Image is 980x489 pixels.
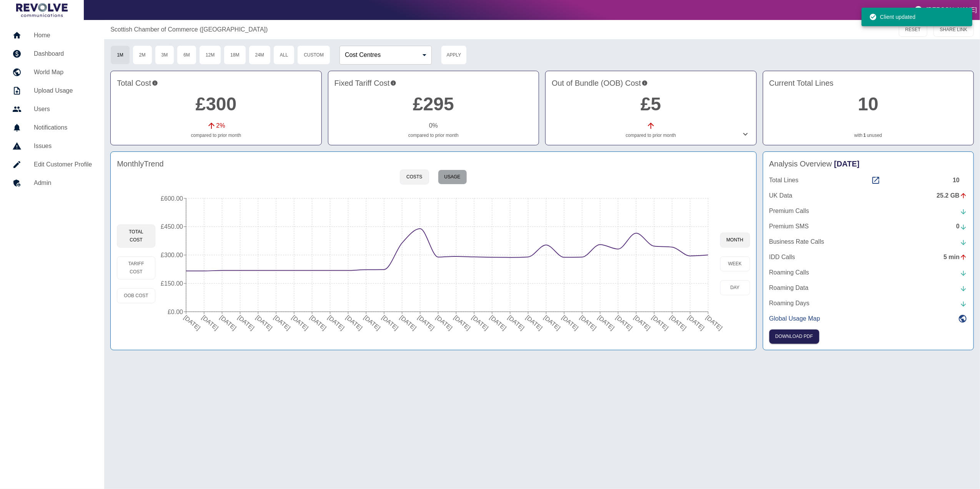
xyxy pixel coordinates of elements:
[769,268,967,277] a: Roaming Calls
[216,121,225,130] p: 2 %
[6,118,98,137] a: Notifications
[117,158,164,170] h4: Monthly Trend
[858,94,879,114] a: 10
[720,256,750,271] button: week
[641,94,661,114] a: £5
[864,132,866,139] a: 1
[334,77,532,89] h4: Fixed Tariff Cost
[471,314,490,331] tspan: [DATE]
[34,178,92,188] h5: Admin
[489,314,508,331] tspan: [DATE]
[769,158,967,170] h4: Analysis Overview
[769,237,824,246] p: Business Rate Calls
[769,314,820,323] p: Global Usage Map
[16,3,68,17] img: Logo
[434,314,454,331] tspan: [DATE]
[224,45,246,65] button: 18M
[769,253,795,262] p: IDD Calls
[615,314,634,331] tspan: [DATE]
[291,314,310,331] tspan: [DATE]
[34,160,92,169] h5: Edit Customer Profile
[308,314,328,331] tspan: [DATE]
[720,233,750,248] button: month
[255,314,274,331] tspan: [DATE]
[507,314,526,331] tspan: [DATE]
[117,256,155,279] button: Tariff Cost
[943,253,967,262] div: 5 min
[161,195,183,202] tspan: £600.00
[110,25,268,34] p: Scottish Chamber of Commerce ([GEOGRAPHIC_DATA])
[769,268,809,277] p: Roaming Calls
[399,314,418,331] tspan: [DATE]
[161,280,183,287] tspan: £150.00
[199,45,221,65] button: 12M
[6,137,98,155] a: Issues
[642,77,648,89] svg: Costs outside of your fixed tariff
[34,68,92,77] h5: World Map
[6,81,98,100] a: Upload Usage
[453,314,472,331] tspan: [DATE]
[769,222,809,231] p: Premium SMS
[161,223,183,230] tspan: £450.00
[632,314,652,331] tspan: [DATE]
[561,314,580,331] tspan: [DATE]
[390,77,396,89] svg: This is your recurring contracted cost
[168,309,183,315] tspan: £0.00
[117,225,155,248] button: Total Cost
[117,132,315,139] p: compared to prior month
[6,26,98,45] a: Home
[441,45,467,65] button: Apply
[769,299,967,308] a: Roaming Days
[899,23,927,37] button: RESET
[400,170,429,185] button: Costs
[249,45,271,65] button: 24M
[769,206,809,216] p: Premium Calls
[326,314,346,331] tspan: [DATE]
[769,222,967,231] a: Premium SMS0
[769,132,967,139] p: with unused
[183,314,202,331] tspan: [DATE]
[669,314,688,331] tspan: [DATE]
[218,314,238,331] tspan: [DATE]
[363,314,382,331] tspan: [DATE]
[769,237,967,246] a: Business Rate Calls
[6,155,98,174] a: Edit Customer Profile
[34,123,92,132] h5: Notifications
[416,314,436,331] tspan: [DATE]
[133,45,152,65] button: 2M
[34,31,92,40] h5: Home
[524,314,544,331] tspan: [DATE]
[273,45,294,65] button: All
[937,191,967,200] div: 25.2 GB
[933,23,974,37] button: SHARE LINK
[769,191,792,200] p: UK Data
[34,86,92,95] h5: Upload Usage
[552,77,750,89] h4: Out of Bundle (OOB) Cost
[869,10,915,24] div: Client updated
[381,314,400,331] tspan: [DATE]
[579,314,598,331] tspan: [DATE]
[597,314,616,331] tspan: [DATE]
[769,283,809,293] p: Roaming Data
[956,222,967,231] div: 0
[6,100,98,118] a: Users
[769,206,967,216] a: Premium Calls
[687,314,706,331] tspan: [DATE]
[429,121,438,130] p: 0 %
[769,283,967,293] a: Roaming Data
[438,170,467,185] button: Usage
[34,141,92,151] h5: Issues
[413,94,454,114] a: £295
[769,299,810,308] p: Roaming Days
[34,105,92,114] h5: Users
[344,314,364,331] tspan: [DATE]
[117,77,315,89] h4: Total Cost
[161,252,183,258] tspan: £300.00
[273,314,292,331] tspan: [DATE]
[6,45,98,63] a: Dashboard
[155,45,175,65] button: 3M
[705,314,724,331] tspan: [DATE]
[769,176,967,185] a: Total Lines10
[953,176,967,185] div: 10
[117,288,155,303] button: OOB Cost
